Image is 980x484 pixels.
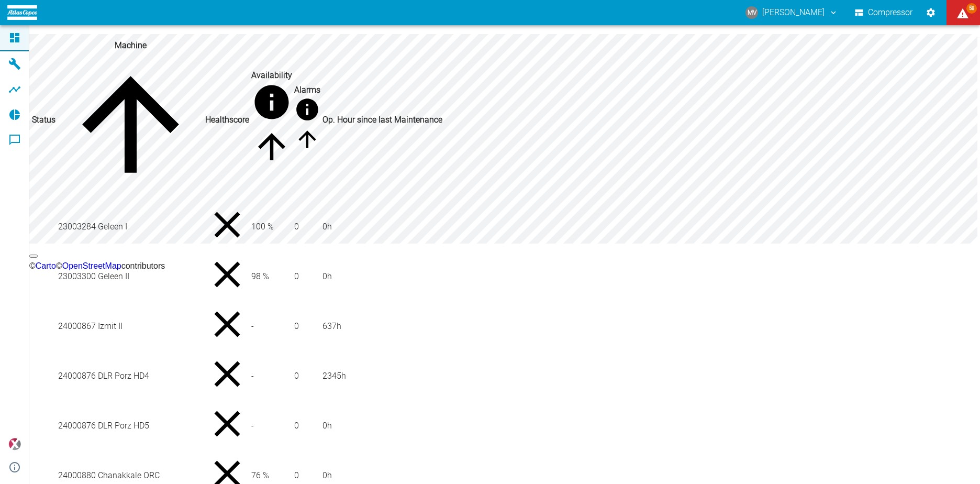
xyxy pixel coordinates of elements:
div: No data [205,203,249,250]
div: 0 h [322,270,442,283]
div: 0 h [322,221,442,233]
img: logo [7,5,37,19]
div: calculated for the last 7 days [294,84,320,126]
span: - [251,421,254,431]
span: 0 [294,371,299,381]
div: 0 h [322,420,442,432]
div: No data [205,302,249,350]
th: Op. Hour since last Maintenance [322,39,443,201]
span: 0 [294,271,299,281]
td: 23003284 Geleen I [58,202,204,251]
span: 0 [294,470,299,480]
td: 24000876 DLR Porz HD5 [58,401,204,450]
img: Xplore Logo [8,438,21,450]
div: No data [205,402,249,449]
div: 0 h [322,469,442,482]
td: 24000876 DLR Porz HD4 [58,351,204,400]
div: 2345 h [322,370,442,382]
span: 0 [294,321,299,331]
div: calculated for the last 7 days [251,69,292,126]
td: 23003300 Geleen II [58,252,204,301]
th: Healthscore [205,39,250,201]
span: - [251,321,254,331]
canvas: Map [29,34,977,244]
span: - [251,371,254,381]
span: 100 % [251,222,274,232]
div: No data [205,352,249,400]
button: mirkovollrath@gmail.com [744,3,840,22]
span: 76 % [251,470,269,480]
span: 0 [294,421,299,431]
div: No data [205,252,249,300]
span: 0 [294,222,299,232]
span: Machine [58,40,203,199]
th: Status [30,39,57,201]
div: 637 h [322,320,442,333]
button: Compressor [853,3,915,22]
span: 58 [966,3,977,14]
div: MV [745,6,758,19]
td: 24000867 Izmit II [58,302,204,350]
button: Settings [921,3,940,22]
span: 98 % [251,271,269,281]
